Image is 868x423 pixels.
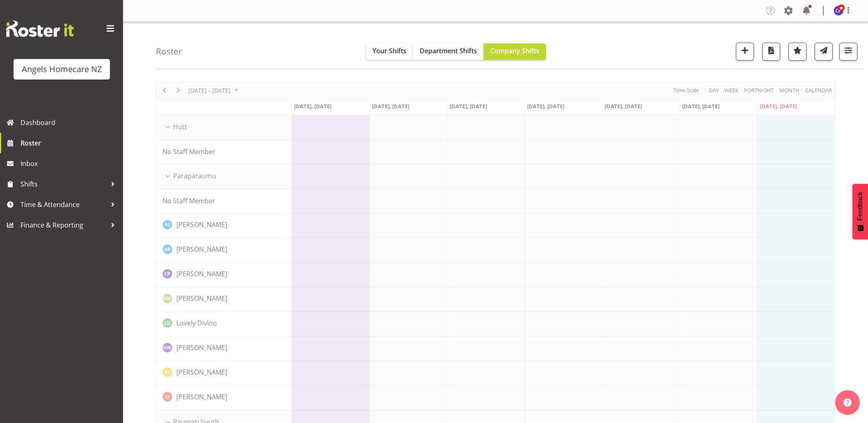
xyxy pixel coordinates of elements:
button: Send a list of all shifts for the selected filtered period to all rostered employees. [815,43,833,61]
img: connie-paul11936.jpg [834,6,843,16]
span: Your Shifts [372,46,407,55]
img: Rosterit website logo [6,20,74,37]
span: Feedback [857,192,864,221]
div: Angels Homecare NZ [22,63,102,75]
button: Download a PDF of the roster according to the set date range. [762,43,780,61]
span: Inbox [21,157,119,170]
button: Company Shifts [484,43,546,60]
button: Feedback - Show survey [852,184,868,239]
button: Filter Shifts [839,43,857,61]
h4: Roster [156,47,182,56]
span: Company Shifts [490,46,539,55]
button: Department Shifts [413,43,484,60]
span: Finance & Reporting [21,219,107,231]
button: Add a new shift [736,43,754,61]
span: Dashboard [21,116,119,129]
span: Shifts [21,178,107,190]
span: Department Shifts [420,46,477,55]
span: Roster [21,137,119,149]
span: Time & Attendance [21,198,107,211]
button: Highlight an important date within the roster. [788,43,806,61]
img: help-xxl-2.png [843,398,852,407]
button: Your Shifts [366,43,413,60]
